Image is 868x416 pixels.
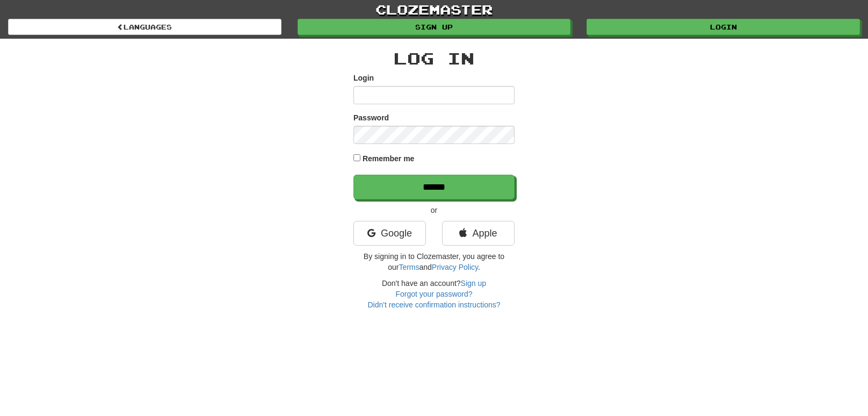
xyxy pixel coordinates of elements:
a: Terms [399,263,419,271]
label: Remember me [363,153,415,164]
a: Didn't receive confirmation instructions? [367,300,500,309]
a: Forgot your password? [395,290,472,298]
a: Sign up [298,19,571,35]
p: By signing in to Clozemaster, you agree to our and . [353,251,515,272]
label: Password [353,112,389,123]
div: Don't have an account? [353,278,515,310]
a: Sign up [461,279,486,288]
a: Apple [442,221,515,246]
a: Privacy Policy [432,263,478,271]
a: Login [587,19,860,35]
a: Google [353,221,426,246]
label: Login [353,73,374,83]
a: Languages [8,19,281,35]
h2: Log In [353,49,515,67]
p: or [353,205,515,216]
